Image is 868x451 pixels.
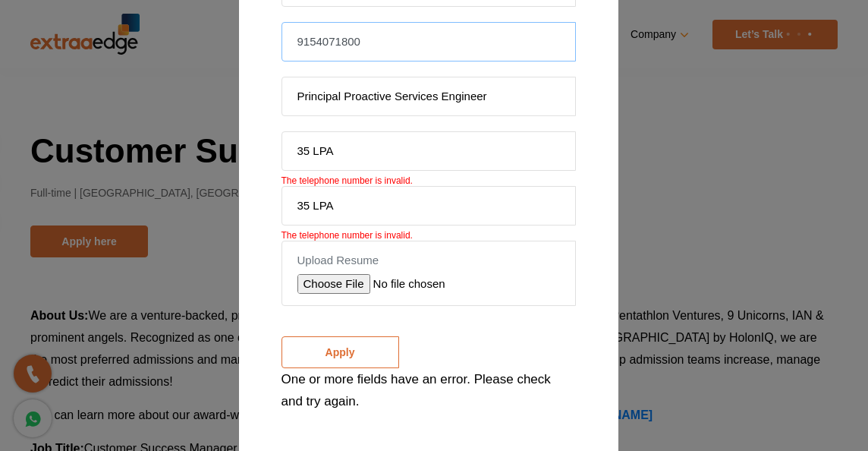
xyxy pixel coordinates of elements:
[281,77,576,116] input: Position
[281,22,576,61] input: Mobile
[297,253,560,268] label: Upload Resume
[281,336,399,368] input: Apply
[281,230,413,241] span: The telephone number is invalid.
[281,186,576,225] input: Expected CTC
[281,175,413,186] span: The telephone number is invalid.
[281,368,576,412] div: One or more fields have an error. Please check and try again.
[281,131,576,171] input: Current CTC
